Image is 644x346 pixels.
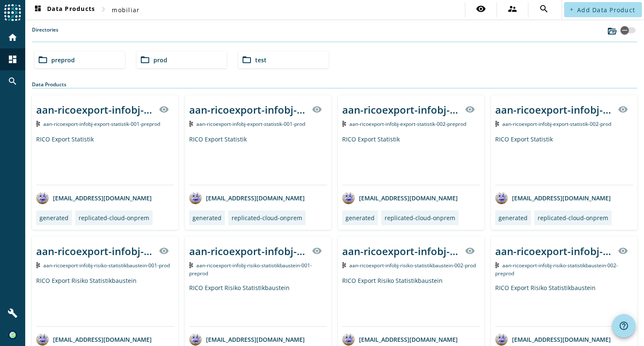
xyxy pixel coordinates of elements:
[8,331,17,339] img: 36138651afab21cc8552e0fde3f2d329
[189,333,305,346] div: [EMAIL_ADDRESS][DOMAIN_NAME]
[346,214,375,222] div: generated
[499,214,528,222] div: generated
[189,192,202,204] img: avatar
[618,246,628,256] mat-icon: visibility
[349,262,476,269] span: Kafka Topic: aan-ricoexport-infobj-risiko-statistikbaustein-002-prod
[342,333,355,346] img: avatar
[342,192,458,204] div: [EMAIL_ADDRESS][DOMAIN_NAME]
[564,2,642,17] button: Add Data Product
[8,32,18,43] mat-icon: home
[32,26,58,42] label: Directories
[577,6,635,14] span: Add Data Product
[33,5,95,15] span: Data Products
[29,2,98,17] button: Data Products
[495,192,508,204] img: avatar
[140,55,150,65] mat-icon: folder_open
[159,104,169,114] mat-icon: visibility
[189,244,307,258] div: aan-ricoexport-infobj-risiko-statistikbaustein-001-_stage_
[112,6,140,14] span: mobiliar
[36,277,174,326] div: RICO Export Risiko Statistikbaustein
[36,192,49,204] img: avatar
[495,333,611,346] div: [EMAIL_ADDRESS][DOMAIN_NAME]
[465,104,475,114] mat-icon: visibility
[189,121,193,127] img: Kafka Topic: aan-ricoexport-infobj-export-statistik-001-prod
[495,192,611,204] div: [EMAIL_ADDRESS][DOMAIN_NAME]
[36,244,154,258] div: aan-ricoexport-infobj-risiko-statistikbaustein-001-_stage_
[98,4,108,14] mat-icon: chevron_right
[465,246,475,256] mat-icon: visibility
[189,284,327,326] div: RICO Export Risiko Statistikbaustein
[476,4,486,14] mat-icon: visibility
[196,120,305,128] span: Kafka Topic: aan-ricoexport-infobj-export-statistik-001-prod
[108,2,143,17] button: mobiliar
[312,104,322,114] mat-icon: visibility
[619,321,629,331] mat-icon: help_outline
[36,262,40,268] img: Kafka Topic: aan-ricoexport-infobj-risiko-statistikbaustein-001-prod
[495,262,618,277] span: Kafka Topic: aan-ricoexport-infobj-risiko-statistikbaustein-002-preprod
[342,121,346,127] img: Kafka Topic: aan-ricoexport-infobj-export-statistik-002-preprod
[495,103,613,117] div: aan-ricoexport-infobj-export-statistik-002-_stage_
[502,120,611,128] span: Kafka Topic: aan-ricoexport-infobj-export-statistik-002-prod
[51,56,75,64] span: preprod
[36,333,152,346] div: [EMAIL_ADDRESS][DOMAIN_NAME]
[193,214,222,222] div: generated
[189,103,307,117] div: aan-ricoexport-infobj-export-statistik-001-_stage_
[189,192,305,204] div: [EMAIL_ADDRESS][DOMAIN_NAME]
[507,4,517,14] mat-icon: supervisor_account
[189,135,327,185] div: RICO Export Statistik
[79,214,149,222] div: replicated-cloud-onprem
[159,246,169,256] mat-icon: visibility
[342,333,458,346] div: [EMAIL_ADDRESS][DOMAIN_NAME]
[8,308,18,318] mat-icon: build
[342,192,355,204] img: avatar
[539,4,549,14] mat-icon: search
[255,56,267,64] span: test
[36,103,154,117] div: aan-ricoexport-infobj-export-statistik-001-_stage_
[495,284,633,326] div: RICO Export Risiko Statistikbaustein
[342,277,480,326] div: RICO Export Risiko Statistikbaustein
[495,121,499,127] img: Kafka Topic: aan-ricoexport-infobj-export-statistik-002-prod
[385,214,455,222] div: replicated-cloud-onprem
[569,7,574,12] mat-icon: add
[232,214,302,222] div: replicated-cloud-onprem
[153,56,167,64] span: prod
[349,120,466,128] span: Kafka Topic: aan-ricoexport-infobj-export-statistik-002-preprod
[342,244,460,258] div: aan-ricoexport-infobj-risiko-statistikbaustein-002-_stage_
[189,262,312,277] span: Kafka Topic: aan-ricoexport-infobj-risiko-statistikbaustein-001-preprod
[43,120,160,128] span: Kafka Topic: aan-ricoexport-infobj-export-statistik-001-preprod
[495,262,499,268] img: Kafka Topic: aan-ricoexport-infobj-risiko-statistikbaustein-002-preprod
[36,192,152,204] div: [EMAIL_ADDRESS][DOMAIN_NAME]
[618,104,628,114] mat-icon: visibility
[342,262,346,268] img: Kafka Topic: aan-ricoexport-infobj-risiko-statistikbaustein-002-prod
[495,244,613,258] div: aan-ricoexport-infobj-risiko-statistikbaustein-002-_stage_
[312,246,322,256] mat-icon: visibility
[8,54,18,64] mat-icon: dashboard
[242,55,252,65] mat-icon: folder_open
[36,121,40,127] img: Kafka Topic: aan-ricoexport-infobj-export-statistik-001-preprod
[43,262,170,269] span: Kafka Topic: aan-ricoexport-infobj-risiko-statistikbaustein-001-prod
[40,214,69,222] div: generated
[495,135,633,185] div: RICO Export Statistik
[342,135,480,185] div: RICO Export Statistik
[189,333,202,346] img: avatar
[189,262,193,268] img: Kafka Topic: aan-ricoexport-infobj-risiko-statistikbaustein-001-preprod
[4,4,21,21] img: spoud-logo.svg
[38,55,48,65] mat-icon: folder_open
[36,333,49,346] img: avatar
[342,103,460,117] div: aan-ricoexport-infobj-export-statistik-002-_stage_
[8,76,18,86] mat-icon: search
[32,81,637,88] div: Data Products
[495,333,508,346] img: avatar
[538,214,608,222] div: replicated-cloud-onprem
[33,5,43,15] mat-icon: dashboard
[36,135,174,185] div: RICO Export Statistik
